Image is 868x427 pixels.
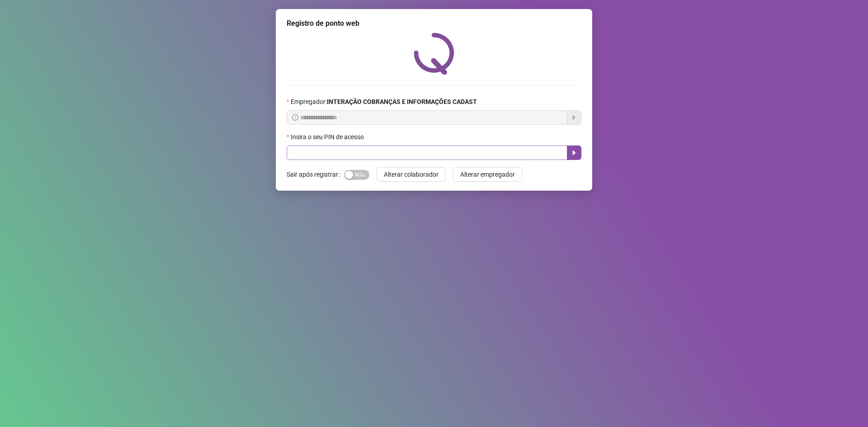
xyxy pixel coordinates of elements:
strong: INTERAÇÃO COBRANÇAS E INFORMAÇÕES CADAST [327,98,477,105]
label: Insira o seu PIN de acesso [287,132,370,142]
span: Empregador : [291,97,477,107]
span: caret-right [571,149,578,156]
button: Alterar empregador [453,167,522,182]
div: Registro de ponto web [287,18,581,29]
span: Alterar colaborador [384,169,439,179]
img: QRPoint [414,33,454,75]
span: info-circle [292,114,298,121]
label: Sair após registrar [287,167,344,182]
button: Alterar colaborador [377,167,446,182]
span: Alterar empregador [460,169,515,179]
